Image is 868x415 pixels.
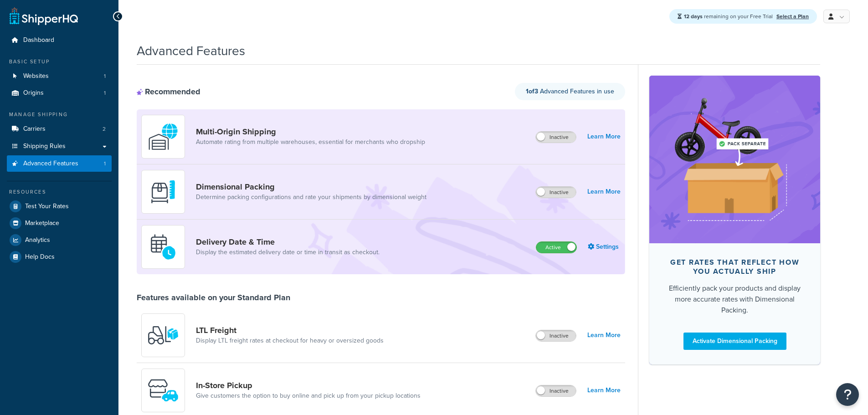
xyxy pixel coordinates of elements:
div: Features available on your Standard Plan [137,292,290,302]
span: Analytics [25,236,50,244]
span: Shipping Rules [23,143,66,150]
a: Help Docs [7,249,112,265]
label: Inactive [536,330,576,341]
a: Carriers2 [7,121,112,138]
a: Advanced Features1 [7,155,112,172]
a: Origins1 [7,85,112,102]
span: Advanced Features in use [526,87,614,96]
span: 1 [104,72,106,80]
a: LTL Freight [196,325,384,335]
strong: 12 days [684,12,703,20]
a: Learn More [587,329,621,342]
a: Dimensional Packing [196,182,426,192]
span: 2 [103,125,106,133]
span: 1 [104,89,106,97]
label: Active [536,242,576,253]
h1: Advanced Features [137,42,245,60]
a: Shipping Rules [7,138,112,155]
a: Test Your Rates [7,198,112,215]
span: Websites [23,72,49,80]
img: wfgcfpwTIucLEAAAAASUVORK5CYII= [147,374,179,406]
a: Display LTL freight rates at checkout for heavy or oversized goods [196,336,384,345]
div: Manage Shipping [7,111,112,118]
div: Basic Setup [7,58,112,66]
a: Automate rating from multiple warehouses, essential for merchants who dropship [196,138,425,147]
span: Origins [23,89,44,97]
div: Get rates that reflect how you actually ship [664,258,806,276]
img: gfkeb5ejjkALwAAAABJRU5ErkJggg== [147,231,179,263]
a: Activate Dimensional Packing [683,333,786,350]
a: Select a Plan [776,12,809,20]
a: Learn More [587,185,621,198]
strong: 1 of 3 [526,87,538,96]
a: Learn More [587,384,621,397]
img: y79ZsPf0fXUFUhFXDzUgf+ktZg5F2+ohG75+v3d2s1D9TjoU8PiyCIluIjV41seZevKCRuEjTPPOKHJsQcmKCXGdfprl3L4q7... [147,319,179,351]
a: Display the estimated delivery date or time in transit as checkout. [196,248,380,257]
a: Learn More [587,130,621,143]
a: Settings [588,241,621,253]
img: DTVBYsAAAAAASUVORK5CYII= [147,176,179,208]
a: Marketplace [7,215,112,231]
a: Multi-Origin Shipping [196,127,425,137]
span: Dashboard [23,36,54,44]
span: Help Docs [25,253,55,261]
a: In-Store Pickup [196,380,421,390]
a: Delivery Date & Time [196,237,380,247]
span: Carriers [23,125,46,133]
img: feature-image-dim-d40ad3071a2b3c8e08177464837368e35600d3c5e73b18a22c1e4bb210dc32ac.png [663,89,806,230]
span: Advanced Features [23,160,78,168]
div: Efficiently pack your products and display more accurate rates with Dimensional Packing. [664,283,806,316]
button: Open Resource Center [836,383,859,406]
li: Websites [7,68,112,85]
span: Test Your Rates [25,203,69,210]
li: Origins [7,85,112,102]
a: Determine packing configurations and rate your shipments by dimensional weight [196,193,426,202]
span: 1 [104,160,106,168]
label: Inactive [536,132,576,143]
li: Advanced Features [7,155,112,172]
a: Dashboard [7,32,112,49]
div: Resources [7,188,112,196]
label: Inactive [536,385,576,396]
a: Give customers the option to buy online and pick up from your pickup locations [196,391,421,400]
li: Carriers [7,121,112,138]
div: Recommended [137,87,200,97]
img: WatD5o0RtDAAAAAElFTkSuQmCC [147,121,179,153]
label: Inactive [536,187,576,198]
a: Analytics [7,232,112,248]
span: remaining on your Free Trial [684,12,774,20]
a: Websites1 [7,68,112,85]
span: Marketplace [25,220,59,227]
